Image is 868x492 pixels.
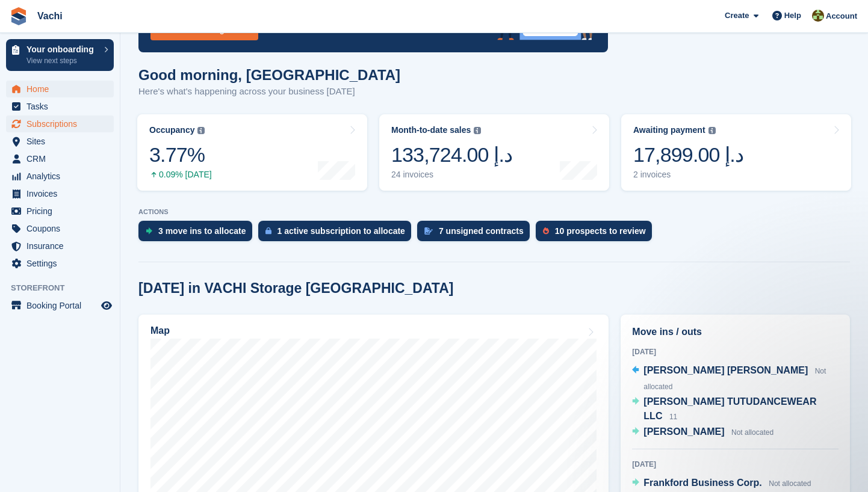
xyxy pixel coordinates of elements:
[643,367,826,391] span: Not allocated
[6,115,114,132] a: menu
[26,115,99,132] span: Subscriptions
[11,282,120,294] span: Storefront
[391,170,512,180] div: 24 invoices
[26,55,98,66] p: View next steps
[138,67,400,83] h1: Good morning, [GEOGRAPHIC_DATA]
[632,363,839,395] a: [PERSON_NAME] [PERSON_NAME] Not allocated
[391,143,512,167] div: 133,724.00 د.إ
[632,346,839,357] div: [DATE]
[633,125,705,135] div: Awaiting payment
[708,127,716,134] img: icon-info-grey-7440780725fd019a000dd9b08b2336e03edf1995a4989e88bcd33f0948082b44.svg
[6,203,114,220] a: menu
[379,114,609,191] a: Month-to-date sales 133,724.00 د.إ 24 invoices
[138,221,258,247] a: 3 move ins to allocate
[6,98,114,115] a: menu
[731,428,773,437] span: Not allocated
[6,150,114,167] a: menu
[632,476,811,491] a: Frankford Business Corp. Not allocated
[633,170,743,180] div: 2 invoices
[26,133,99,150] span: Sites
[26,238,99,254] span: Insurance
[258,221,417,247] a: 1 active subscription to allocate
[138,85,400,99] p: Here's what's happening across your business [DATE]
[769,479,811,488] span: Not allocated
[158,226,246,236] div: 3 move ins to allocate
[643,426,724,437] span: [PERSON_NAME]
[26,220,99,237] span: Coupons
[474,127,481,134] img: icon-info-grey-7440780725fd019a000dd9b08b2336e03edf1995a4989e88bcd33f0948082b44.svg
[669,413,677,421] span: 11
[555,226,646,236] div: 10 prospects to review
[149,170,212,180] div: 0.09% [DATE]
[6,220,114,237] a: menu
[149,125,194,135] div: Occupancy
[6,168,114,185] a: menu
[277,226,405,236] div: 1 active subscription to allocate
[6,185,114,202] a: menu
[6,81,114,97] a: menu
[417,221,536,247] a: 7 unsigned contracts
[137,114,367,191] a: Occupancy 3.77% 0.09% [DATE]
[33,6,67,26] a: Vachi
[536,221,658,247] a: 10 prospects to review
[26,168,99,185] span: Analytics
[99,298,114,313] a: Preview store
[826,10,857,22] span: Account
[10,7,28,25] img: stora-icon-8386f47178a22dfd0bd8f6a31ec36ba5ce8667c1dd55bd0f319d3a0aa187defe.svg
[633,143,743,167] div: 17,899.00 د.إ
[643,478,761,488] span: Frankford Business Corp.
[26,203,99,220] span: Pricing
[643,365,808,375] span: [PERSON_NAME] [PERSON_NAME]
[6,255,114,272] a: menu
[543,227,549,235] img: prospect-51fa495bee0391a8d652442698ab0144808aea92771e9ea1ae160a38d050c398.svg
[725,10,749,22] span: Create
[632,325,839,339] h2: Move ins / outs
[197,127,205,134] img: icon-info-grey-7440780725fd019a000dd9b08b2336e03edf1995a4989e88bcd33f0948082b44.svg
[26,98,99,115] span: Tasks
[632,459,839,470] div: [DATE]
[6,39,114,71] a: Your onboarding View next steps
[146,227,152,235] img: move_ins_to_allocate_icon-fdf77a2bb77ea45bf5b3d319d69a93e2d87916cf1d5bf7949dd705db3b84f3ca.svg
[149,143,212,167] div: 3.77%
[26,255,99,272] span: Settings
[643,396,816,421] span: [PERSON_NAME] TUTUDANCEWEAR LLC
[6,238,114,254] a: menu
[6,297,114,314] a: menu
[150,325,170,336] h2: Map
[439,226,524,236] div: 7 unsigned contracts
[812,10,824,22] img: Anete Gre
[26,150,99,167] span: CRM
[424,227,433,235] img: contract_signature_icon-13c848040528278c33f63329250d36e43548de30e8caae1d1a13099fd9432cc5.svg
[6,133,114,150] a: menu
[26,81,99,97] span: Home
[26,45,98,54] p: Your onboarding
[621,114,851,191] a: Awaiting payment 17,899.00 د.إ 2 invoices
[784,10,801,22] span: Help
[632,425,773,440] a: [PERSON_NAME] Not allocated
[138,280,453,297] h2: [DATE] in VACHI Storage [GEOGRAPHIC_DATA]
[26,185,99,202] span: Invoices
[26,297,99,314] span: Booking Portal
[265,227,271,235] img: active_subscription_to_allocate_icon-d502201f5373d7db506a760aba3b589e785aa758c864c3986d89f69b8ff3...
[391,125,471,135] div: Month-to-date sales
[138,208,850,216] p: ACTIONS
[632,395,839,425] a: [PERSON_NAME] TUTUDANCEWEAR LLC 11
